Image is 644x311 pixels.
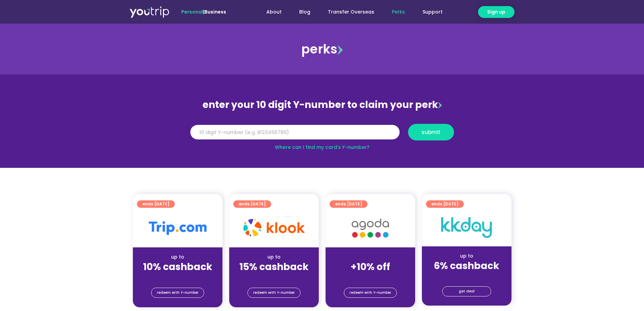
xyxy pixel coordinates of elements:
[138,253,217,261] div: up to
[275,144,369,151] a: Where can I find my card’s Y-number?
[414,6,451,18] a: Support
[142,200,169,208] span: ends [DATE]
[247,288,301,298] a: redeem with Y-number
[151,288,204,298] a: redeem with Y-number
[427,272,506,279] div: (for stays only)
[335,200,362,208] span: ends [DATE]
[350,288,391,297] span: redeem with Y-number
[258,6,290,18] a: About
[239,200,266,208] span: ends [DATE]
[383,6,414,18] a: Perks
[426,200,464,208] a: ends [DATE]
[478,6,515,18] a: Sign up
[190,124,454,146] form: Y Number
[253,288,295,297] span: redeem with Y-number
[431,200,458,208] span: ends [DATE]
[138,273,217,280] div: (for stays only)
[205,8,226,15] a: Business
[427,252,506,260] div: up to
[344,288,397,298] a: redeem with Y-number
[187,96,457,114] div: enter your 10 digit Y-number to claim your perk
[442,286,491,296] a: get deal
[422,130,440,135] span: submit
[459,287,475,296] span: get deal
[190,125,400,140] input: 10 digit Y-number (e.g. 8123456789)
[319,6,383,18] a: Transfer Overseas
[244,6,451,18] nav: Menu
[137,200,175,208] a: ends [DATE]
[181,8,226,15] span: |
[408,124,454,140] button: submit
[330,200,367,208] a: ends [DATE]
[351,260,390,273] strong: +10% off
[235,273,313,280] div: (for stays only)
[181,8,203,15] span: Personal
[157,288,198,297] span: redeem with Y-number
[364,253,377,260] span: up to
[143,260,212,273] strong: 10% cashback
[290,6,319,18] a: Blog
[233,200,271,208] a: ends [DATE]
[434,259,499,272] strong: 6% cashback
[239,260,309,273] strong: 15% cashback
[331,273,410,280] div: (for stays only)
[487,8,505,16] span: Sign up
[235,253,313,261] div: up to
